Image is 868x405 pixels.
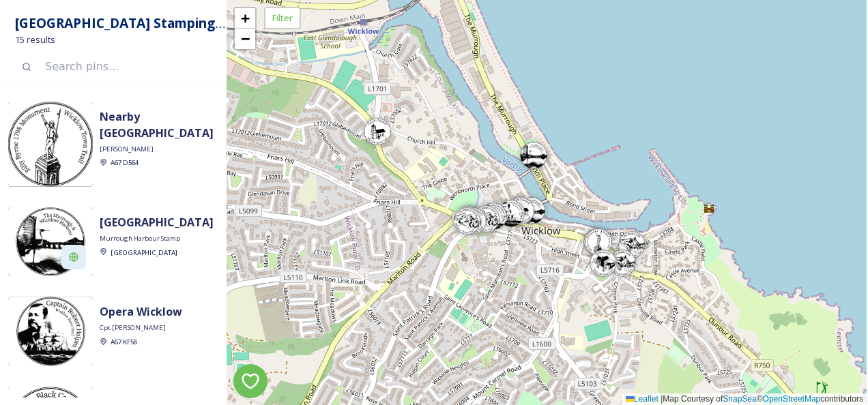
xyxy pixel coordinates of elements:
strong: [GEOGRAPHIC_DATA] Stamping Locations [15,14,281,32]
span: [PERSON_NAME] [100,145,154,154]
a: SnapSea [723,394,756,404]
a: Zoom in [235,8,255,29]
img: The%20Murrough%20Stamp.jpg [8,207,93,276]
a: Zoom out [235,29,255,49]
strong: Nearby [GEOGRAPHIC_DATA] [100,109,214,140]
span: Cpt [PERSON_NAME] [100,323,166,333]
a: [GEOGRAPHIC_DATA] [111,247,177,256]
span: A67 D564 [111,158,139,167]
span: [GEOGRAPHIC_DATA] [111,248,177,257]
span: + [241,10,250,27]
input: Search pins... [38,52,213,82]
strong: [GEOGRAPHIC_DATA] [100,215,214,230]
a: A67 KF58 [111,337,137,346]
span: 15 results [15,33,55,46]
span: Murrough Harbour Stamp [100,234,180,243]
strong: Opera Wicklow [100,304,182,319]
span: − [241,30,250,47]
span: A67 KF58 [111,337,137,346]
div: Filter [264,7,301,29]
a: OpenStreetMap [763,394,821,404]
a: Leaflet [626,394,659,404]
div: Map Courtesy of © contributors [622,393,867,405]
img: Screenshot%202025-04-16%20at%2015.05.56.png [8,297,93,365]
span: | [661,394,663,404]
img: Billy%20Byrne%20Stamp.png [8,102,93,187]
a: A67 D564 [111,157,139,166]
